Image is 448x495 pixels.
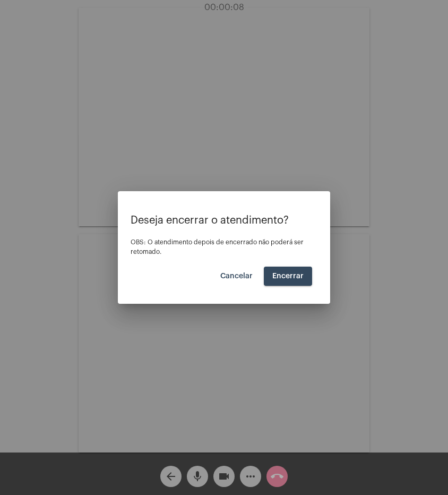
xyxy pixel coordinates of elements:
span: OBS: O atendimento depois de encerrado não poderá ser retomado. [131,239,304,255]
span: Encerrar [272,272,304,280]
button: Cancelar [212,267,261,286]
p: Deseja encerrar o atendimento? [131,215,317,226]
span: Cancelar [220,272,253,280]
button: Encerrar [264,267,312,286]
